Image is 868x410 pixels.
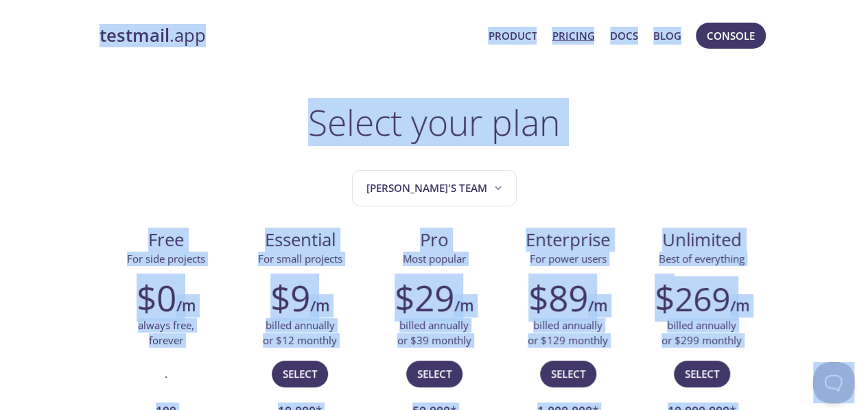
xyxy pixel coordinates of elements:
[696,23,766,49] button: Console
[258,252,342,265] span: For small projects
[397,318,471,348] p: billed annually or $39 monthly
[551,365,585,383] span: Select
[406,361,462,387] button: Select
[417,365,451,383] span: Select
[707,27,755,45] span: Console
[659,252,744,265] span: Best of everything
[127,252,205,265] span: For side projects
[270,277,310,318] h2: $9
[552,27,594,45] a: Pricing
[244,228,356,252] span: Essential
[138,318,194,348] p: always free, forever
[813,362,854,403] iframe: Help Scout Beacon - Open
[685,365,719,383] span: Select
[454,294,473,317] h6: /m
[674,361,730,387] button: Select
[528,277,588,318] h2: $89
[530,252,607,265] span: For power users
[540,361,596,387] button: Select
[99,23,169,47] strong: testmail
[653,27,681,45] a: Blog
[730,294,749,317] h6: /m
[528,318,608,348] p: billed annually or $129 monthly
[661,318,742,348] p: billed annually or $299 monthly
[488,27,537,45] a: Product
[395,277,454,318] h2: $29
[99,24,478,47] a: testmail.app
[263,318,337,348] p: billed annually or $12 monthly
[610,27,638,45] a: Docs
[403,252,466,265] span: Most popular
[675,276,730,321] span: 269
[378,228,490,252] span: Pro
[655,277,730,318] h2: $
[352,170,517,206] button: Emmanuel's team
[110,228,222,252] span: Free
[588,294,607,317] h6: /m
[662,228,742,252] span: Unlimited
[310,294,329,317] h6: /m
[176,294,196,317] h6: /m
[137,277,176,318] h2: $0
[512,228,624,252] span: Enterprise
[272,361,328,387] button: Select
[308,101,560,143] h1: Select your plan
[366,179,505,197] span: [PERSON_NAME]'s team
[283,365,317,383] span: Select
